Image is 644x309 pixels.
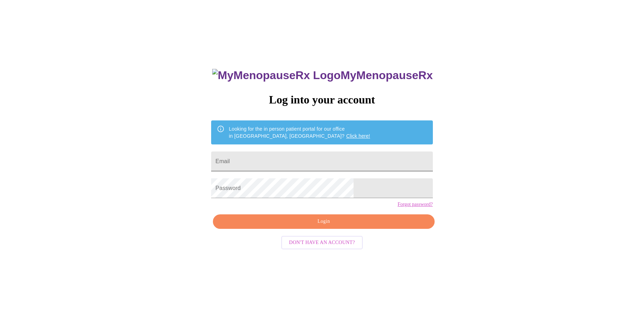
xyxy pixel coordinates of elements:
button: Don't have an account? [281,236,363,250]
span: Login [221,217,426,226]
h3: MyMenopauseRx [212,69,433,82]
span: Don't have an account? [289,238,355,247]
button: Login [213,214,434,229]
img: MyMenopauseRx Logo [212,69,341,82]
div: Looking for the in person patient portal for our office in [GEOGRAPHIC_DATA], [GEOGRAPHIC_DATA]? [229,123,370,142]
a: Click here! [346,133,370,139]
a: Don't have an account? [280,239,364,245]
a: Forgot password? [398,202,433,207]
h3: Log into your account [211,93,433,106]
